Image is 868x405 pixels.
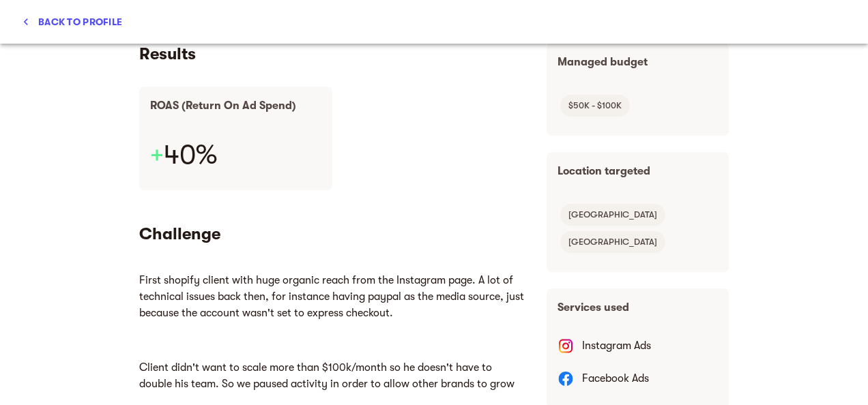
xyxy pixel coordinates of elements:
span: $50K - $100K [560,97,630,114]
h5: Results [139,43,525,65]
iframe: mayple-rich-text-viewer [139,267,525,397]
p: Instagram Ads [582,337,718,354]
p: Managed budget [558,54,718,70]
p: Services used [558,299,718,316]
span: [GEOGRAPHIC_DATA] [560,207,665,223]
p: ROAS (Return On Ad Spend) [150,97,321,114]
span: [GEOGRAPHIC_DATA] [560,234,665,250]
span: + [150,139,164,170]
h3: 40% [150,136,217,174]
p: Location targeted [558,163,718,179]
p: Facebook Ads [582,370,718,387]
span: Back to profile [22,14,122,30]
button: Back to profile [16,10,128,34]
h5: Challenge [139,223,525,245]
